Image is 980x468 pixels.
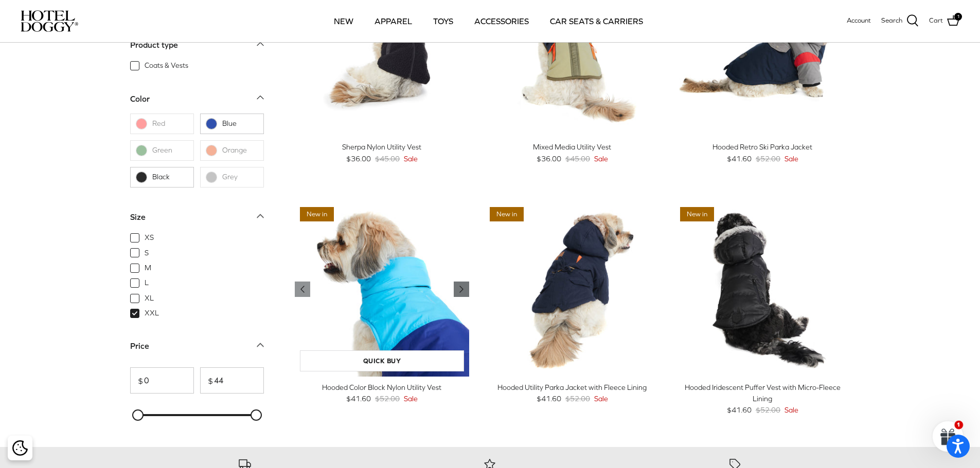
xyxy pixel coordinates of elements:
[404,153,418,164] span: Sale
[756,404,780,416] span: $52.00
[929,14,959,28] a: Cart 1
[565,393,590,404] span: $52.00
[300,207,334,222] span: New in
[145,263,151,273] span: M
[680,207,714,222] span: New in
[365,4,421,39] a: APPAREL
[152,119,188,129] span: Red
[485,141,660,164] a: Mixed Media Utility Vest $36.00 $45.00 Sale
[485,202,660,377] a: Hooded Utility Parka Jacket with Fleece Lining
[675,141,850,164] a: Hooded Retro Ski Parka Jacket $41.60 $52.00 Sale
[785,153,798,164] span: Sale
[130,209,264,232] a: Size
[130,367,194,394] input: From
[785,404,798,416] span: Sale
[375,393,400,404] span: $52.00
[881,15,902,26] span: Search
[130,92,150,106] div: Color
[201,377,213,385] span: $
[490,207,524,222] span: New in
[11,439,29,457] button: Cookie policy
[929,15,943,26] span: Cart
[130,340,149,353] div: Price
[300,350,465,371] a: Quick buy
[200,367,264,394] input: To
[145,308,159,319] span: XXL
[130,211,146,224] div: Size
[847,15,871,26] a: Account
[675,202,850,377] a: Hooded Iridescent Puffer Vest with Micro-Fleece Lining
[537,393,561,404] span: $41.60
[541,4,652,39] a: CAR SEATS & CARRIERS
[130,39,178,52] div: Product type
[485,141,660,153] div: Mixed Media Utility Vest
[325,4,363,39] a: NEW
[8,436,32,460] div: Cookie policy
[130,37,264,60] a: Product type
[954,13,962,21] span: 1
[295,141,470,153] div: Sherpa Nylon Utility Vest
[145,278,149,289] span: L
[152,173,188,183] span: Black
[222,146,258,156] span: Orange
[222,119,258,129] span: Blue
[145,248,149,258] span: S
[130,338,264,361] a: Price
[130,91,264,114] a: Color
[675,382,850,416] a: Hooded Iridescent Puffer Vest with Micro-Fleece Lining $41.60 $52.00 Sale
[346,153,371,164] span: $36.00
[12,440,28,456] img: Cookie policy
[145,233,154,244] span: XS
[485,382,660,393] div: Hooded Utility Parka Jacket with Fleece Lining
[727,153,752,164] span: $41.60
[847,16,871,24] span: Account
[594,153,608,164] span: Sale
[131,377,143,385] span: $
[153,4,824,39] div: Primary navigation
[675,382,850,405] div: Hooded Iridescent Puffer Vest with Micro-Fleece Lining
[881,14,919,28] a: Search
[537,153,561,164] span: $36.00
[152,146,188,156] span: Green
[145,61,188,71] span: Coats & Vests
[454,282,469,297] a: Previous
[295,382,470,405] a: Hooded Color Block Nylon Utility Vest $41.60 $52.00 Sale
[485,382,660,405] a: Hooded Utility Parka Jacket with Fleece Lining $41.60 $52.00 Sale
[375,153,400,164] span: $45.00
[404,393,418,404] span: Sale
[346,393,371,404] span: $41.60
[295,202,470,377] a: Hooded Color Block Nylon Utility Vest
[295,282,310,297] a: Previous
[21,10,78,32] img: hoteldoggycom
[465,4,538,39] a: ACCESSORIES
[295,382,470,393] div: Hooded Color Block Nylon Utility Vest
[295,141,470,164] a: Sherpa Nylon Utility Vest $36.00 $45.00 Sale
[756,153,780,164] span: $52.00
[222,173,258,183] span: Grey
[675,141,850,153] div: Hooded Retro Ski Parka Jacket
[727,404,752,416] span: $41.60
[594,393,608,404] span: Sale
[145,293,154,304] span: XL
[424,4,462,39] a: TOYS
[565,153,590,164] span: $45.00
